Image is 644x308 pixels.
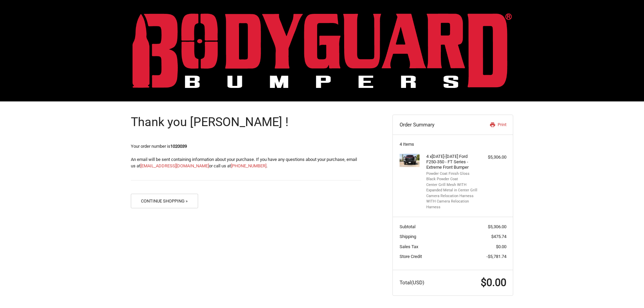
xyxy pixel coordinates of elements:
span: An email will be sent containing information about your purchase. If you have any questions about... [131,157,357,169]
span: Subtotal [400,224,415,229]
strong: 1020039 [170,144,187,149]
span: $0.00 [481,277,506,288]
span: Shipping [400,234,416,239]
div: $5,306.00 [480,154,506,161]
a: [PHONE_NUMBER] [231,163,266,168]
span: $0.00 [496,244,506,249]
li: Center Grill Mesh WITH Expanded Metal in Center Grill [426,182,478,193]
a: Print [471,121,506,128]
span: -$5,781.74 [486,254,506,259]
h1: Thank you [PERSON_NAME] ! [131,115,361,130]
img: BODYGUARD BUMPERS [133,13,512,88]
span: Your order number is [131,144,187,149]
span: Sales Tax [400,244,418,249]
h3: Order Summary [400,121,472,128]
iframe: Chat Widget [610,276,644,308]
button: Continue Shopping » [131,194,198,208]
span: Total (USD) [400,280,424,286]
h3: 4 Items [400,142,506,147]
li: Powder Coat Finish Gloss Black Powder Coat [426,171,478,182]
a: [EMAIL_ADDRESS][DOMAIN_NAME] [140,163,209,168]
span: Store Credit [400,254,422,259]
span: $5,306.00 [488,224,506,229]
li: Camera Relocation Harness WITH Camera Relocation Harness [426,193,478,210]
h4: 4 x [DATE]-[DATE] Ford F250-350 - FT Series - Extreme Front Bumper [426,154,478,170]
span: $475.74 [491,234,506,239]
